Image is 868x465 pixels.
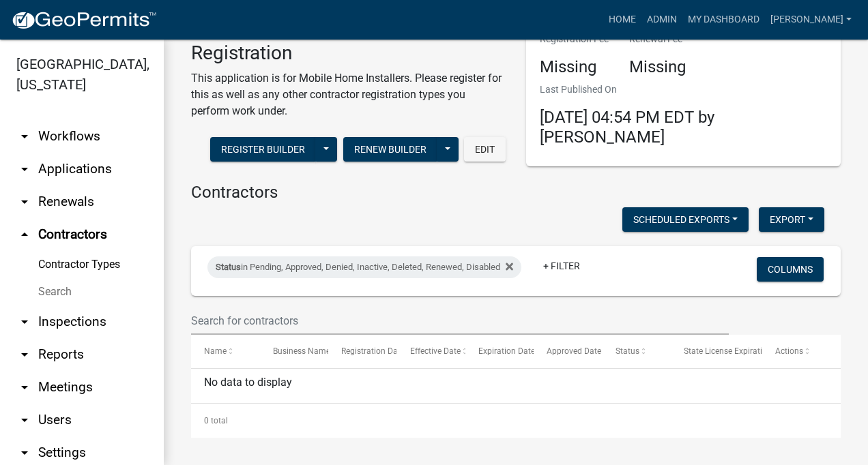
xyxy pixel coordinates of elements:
[191,307,729,335] input: Search for contractors
[682,7,765,33] a: My Dashboard
[547,346,601,356] span: Approved Date
[341,346,405,356] span: Registration Date
[757,257,824,282] button: Columns
[16,379,33,395] i: arrow_drop_down
[191,404,841,438] div: 0 total
[328,335,396,367] datatable-header-cell: Registration Date
[16,314,33,330] i: arrow_drop_down
[765,7,857,33] a: [PERSON_NAME]
[216,262,241,272] span: Status
[410,346,461,356] span: Effective Date
[616,346,639,356] span: Status
[207,256,521,278] div: in Pending, Approved, Denied, Inactive, Deleted, Renewed, Disabled
[478,346,535,356] span: Expiration Date
[16,161,33,177] i: arrow_drop_down
[16,412,33,428] i: arrow_drop_down
[396,335,465,367] datatable-header-cell: Effective Date
[622,207,749,232] button: Scheduled Exports
[16,128,33,145] i: arrow_drop_down
[759,207,824,232] button: Export
[16,194,33,210] i: arrow_drop_down
[16,445,33,461] i: arrow_drop_down
[534,335,602,367] datatable-header-cell: Approved Date
[671,335,762,367] datatable-header-cell: State License Expiration Date
[540,57,609,77] h4: Missing
[762,335,830,367] datatable-header-cell: Actions
[603,7,641,33] a: Home
[343,137,437,162] button: Renew Builder
[629,57,686,77] h4: Missing
[532,254,591,278] a: + Filter
[273,346,330,356] span: Business Name
[191,369,841,403] div: No data to display
[641,7,682,33] a: Admin
[775,346,803,356] span: Actions
[540,108,714,147] span: [DATE] 04:54 PM EDT by [PERSON_NAME]
[540,82,827,97] p: Last Published On
[210,137,316,162] button: Register Builder
[191,70,506,119] p: This application is for Mobile Home Installers. Please register for this as well as any other con...
[464,137,506,162] button: Edit
[16,226,33,243] i: arrow_drop_up
[259,335,328,367] datatable-header-cell: Business Name
[204,346,227,356] span: Name
[540,32,609,46] p: Registration Fee
[603,335,671,367] datatable-header-cell: Status
[629,32,686,46] p: Renewal Fee
[191,183,841,202] h4: Contractors
[191,335,259,367] datatable-header-cell: Name
[465,335,534,367] datatable-header-cell: Expiration Date
[684,346,791,356] span: State License Expiration Date
[16,346,33,363] i: arrow_drop_down
[191,18,506,64] h3: Mobile Home Installer Contractor Registration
